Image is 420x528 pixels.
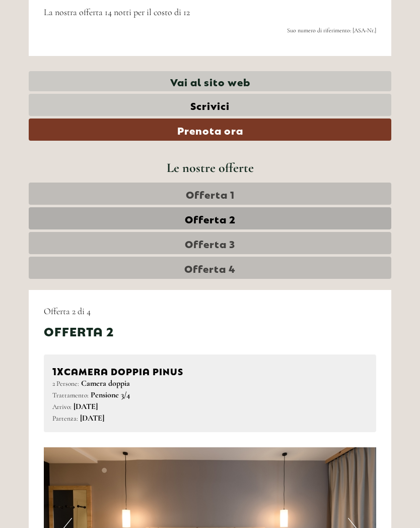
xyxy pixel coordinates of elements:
[80,413,104,423] b: [DATE]
[52,402,72,411] small: Arrivo:
[52,363,368,378] div: Camera doppia PINUS
[29,94,391,116] a: Scrivici
[74,401,98,412] b: [DATE]
[29,119,391,141] a: Prenota ora
[91,390,130,400] b: Pensione 3/4
[15,49,134,56] small: 18:16
[15,29,134,37] div: [GEOGRAPHIC_DATA]
[287,27,376,34] span: Suo numero di riferimento: [ASA-Nr.]
[148,8,184,25] div: [DATE]
[185,211,236,225] span: Offerta 2
[29,71,391,92] a: Vai al sito web
[185,236,235,250] span: Offerta 3
[186,187,235,201] span: Offerta 1
[52,363,64,377] b: 1x
[8,27,139,58] div: Buon giorno, come possiamo aiutarla?
[52,391,89,399] small: Trattamento:
[52,414,78,423] small: Partenza:
[273,261,332,283] button: Invia
[184,261,236,275] span: Offerta 4
[44,322,114,339] div: Offerta 2
[52,379,79,388] small: 2 Persone:
[44,7,190,18] span: La nostra offerta 14 notti per il costo di 12
[81,378,130,388] b: Camera doppia
[29,158,391,177] div: Le nostre offerte
[44,306,91,317] span: Offerta 2 di 4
